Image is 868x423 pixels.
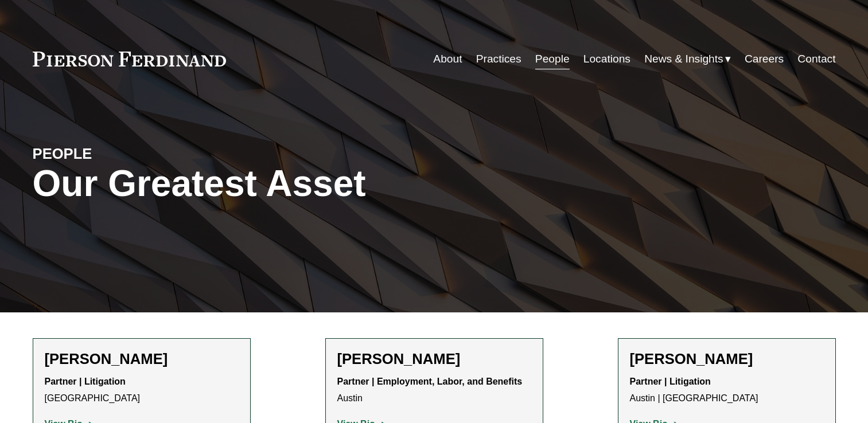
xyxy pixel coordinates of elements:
[583,48,630,70] a: Locations
[630,350,824,368] h2: [PERSON_NAME]
[45,377,126,386] strong: Partner | Litigation
[476,48,521,70] a: Practices
[337,374,531,407] p: Austin
[337,377,523,386] strong: Partner | Employment, Labor, and Benefits
[630,374,824,407] p: Austin | [GEOGRAPHIC_DATA]
[33,163,568,205] h1: Our Greatest Asset
[797,48,835,70] a: Contact
[337,350,531,368] h2: [PERSON_NAME]
[33,144,233,163] h4: PEOPLE
[45,374,239,407] p: [GEOGRAPHIC_DATA]
[535,48,570,70] a: People
[644,49,723,69] span: News & Insights
[644,48,731,70] a: folder dropdown
[433,48,462,70] a: About
[745,48,784,70] a: Careers
[45,350,239,368] h2: [PERSON_NAME]
[630,377,711,386] strong: Partner | Litigation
